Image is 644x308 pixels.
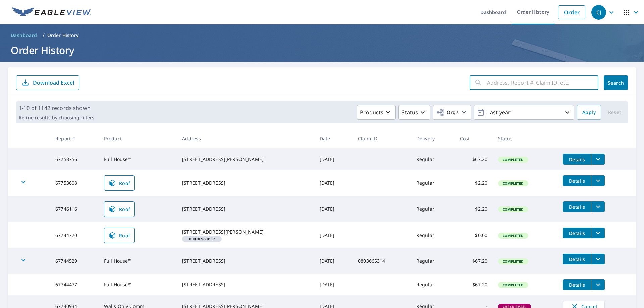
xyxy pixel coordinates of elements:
th: Report # [50,129,99,148]
span: Details [567,282,587,288]
span: Details [567,156,587,163]
a: Roof [104,175,135,191]
div: [STREET_ADDRESS] [182,206,309,212]
span: Dashboard [11,32,37,39]
th: Cost [454,129,493,148]
button: detailsBtn-67744720 [563,228,591,238]
a: Order [558,5,585,19]
td: [DATE] [314,196,353,222]
button: detailsBtn-67753608 [563,175,591,186]
td: $0.00 [454,222,493,248]
th: Status [493,129,557,148]
span: Roof [108,231,130,239]
button: Status [398,105,430,120]
span: Completed [499,283,527,287]
input: Address, Report #, Claim ID, etc. [487,73,598,92]
td: Full House™ [99,274,177,295]
td: 67744529 [50,248,99,274]
button: detailsBtn-67744477 [563,279,591,290]
span: Roof [108,179,130,187]
a: Roof [104,201,135,217]
span: Details [567,256,587,262]
td: $67.20 [454,274,493,295]
th: Claim ID [353,129,411,148]
span: Completed [499,207,527,212]
nav: breadcrumb [8,30,636,41]
div: [STREET_ADDRESS][PERSON_NAME] [182,156,309,163]
button: filesDropdownBtn-67744720 [591,228,605,238]
td: 0803665314 [353,248,411,274]
p: Download Excel [33,79,74,86]
td: 67744477 [50,274,99,295]
div: CJ [591,5,606,20]
th: Product [99,129,177,148]
span: Completed [499,181,527,186]
td: [DATE] [314,248,353,274]
div: [STREET_ADDRESS] [182,281,309,288]
span: Orgs [436,108,459,117]
td: [DATE] [314,170,353,196]
td: $2.20 [454,196,493,222]
div: [STREET_ADDRESS] [182,180,309,186]
p: Refine results by choosing filters [19,115,94,121]
th: Delivery [411,129,454,148]
span: 2 [185,237,219,241]
td: Regular [411,248,454,274]
span: Search [609,80,623,86]
td: [DATE] [314,222,353,248]
button: filesDropdownBtn-67744529 [591,254,605,264]
td: Regular [411,222,454,248]
span: Completed [499,233,527,238]
td: Regular [411,148,454,170]
p: 1-10 of 1142 records shown [19,104,94,112]
h1: Order History [8,43,636,57]
button: filesDropdownBtn-67744477 [591,279,605,290]
span: Completed [499,157,527,162]
button: filesDropdownBtn-67753608 [591,175,605,186]
button: Download Excel [16,75,79,90]
button: Last year [474,105,574,120]
span: Apply [582,108,596,117]
td: Regular [411,170,454,196]
button: filesDropdownBtn-67753756 [591,154,605,165]
span: Roof [108,205,130,213]
td: 67753608 [50,170,99,196]
button: detailsBtn-67753756 [563,154,591,165]
td: [DATE] [314,148,353,170]
button: Apply [577,105,601,120]
button: detailsBtn-67746116 [563,201,591,212]
th: Date [314,129,353,148]
div: [STREET_ADDRESS][PERSON_NAME] [182,229,309,235]
span: Completed [499,259,527,264]
td: [DATE] [314,274,353,295]
td: 67746116 [50,196,99,222]
a: Roof [104,228,135,243]
span: Details [567,178,587,184]
button: Search [604,75,628,90]
button: detailsBtn-67744529 [563,254,591,264]
th: Address [177,129,314,148]
p: Last year [485,107,563,118]
img: EV Logo [12,7,91,17]
td: $67.20 [454,148,493,170]
span: Details [567,230,587,236]
div: [STREET_ADDRESS] [182,258,309,264]
em: Building ID [189,237,211,241]
li: / [43,31,45,39]
td: Full House™ [99,148,177,170]
td: 67744720 [50,222,99,248]
td: Full House™ [99,248,177,274]
td: Regular [411,274,454,295]
td: $2.20 [454,170,493,196]
p: Status [401,108,418,116]
button: filesDropdownBtn-67746116 [591,201,605,212]
span: Details [567,204,587,210]
button: Orgs [433,105,471,120]
p: Products [360,108,383,116]
a: Dashboard [8,30,40,41]
td: Regular [411,196,454,222]
p: Order History [47,32,79,39]
button: Products [357,105,396,120]
td: $67.20 [454,248,493,274]
td: 67753756 [50,148,99,170]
